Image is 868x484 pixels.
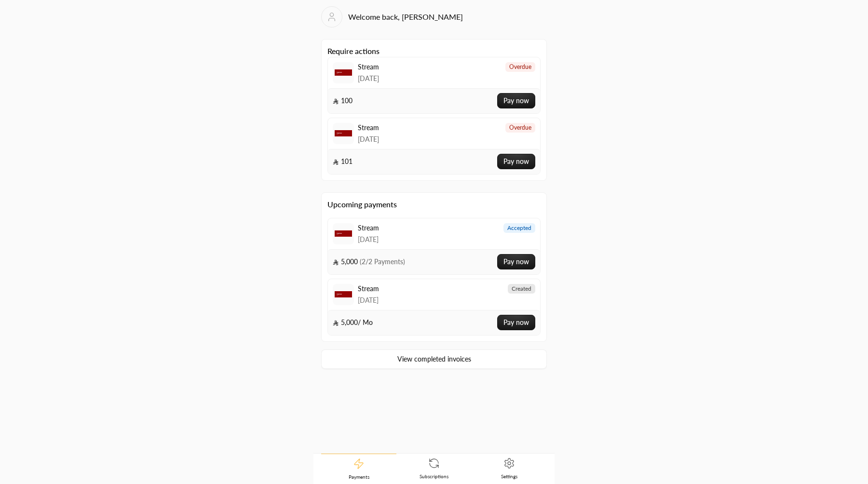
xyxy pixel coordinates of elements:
span: overdue [509,63,531,71]
a: View completed invoices [321,350,547,369]
span: [DATE] [358,296,379,305]
button: Pay now [497,93,535,108]
h2: Welcome back, [PERSON_NAME] [348,11,463,23]
span: Stream [358,62,379,72]
a: LogoStream[DATE]accepted 5,000 (2/2 Payments)Pay now [327,218,541,275]
span: Subscriptions [420,473,448,480]
span: created [512,285,531,293]
span: Upcoming payments [327,199,541,210]
a: Subscriptions [396,454,472,484]
span: Settings [501,473,517,480]
span: 101 [333,157,353,166]
button: Pay now [497,154,535,169]
a: Payments [321,454,396,484]
span: Stream [358,223,379,233]
span: Payments [349,473,369,480]
span: overdue [509,124,531,132]
a: LogoStream[DATE]created 5,000/ MoPay now [327,279,541,336]
span: Stream [358,123,379,133]
a: LogoStream[DATE]overdue 101Pay now [327,118,541,175]
span: [DATE] [358,235,379,244]
span: accepted [507,224,531,232]
img: Logo [335,225,352,242]
button: Pay now [497,315,535,330]
span: Stream [358,284,379,294]
img: Logo [335,286,352,303]
span: [DATE] [358,134,379,144]
span: Require actions [327,45,541,175]
img: Logo [335,64,352,81]
span: [DATE] [358,74,379,83]
span: 5,000 / Mo [333,318,373,327]
button: Pay now [497,254,535,269]
a: Settings [472,454,547,484]
span: ( 2/2 Payments ) [360,257,405,266]
img: Logo [335,125,352,142]
span: 5,000 [333,257,405,267]
a: LogoStream[DATE]overdue 100Pay now [327,57,541,114]
span: 100 [333,96,353,106]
